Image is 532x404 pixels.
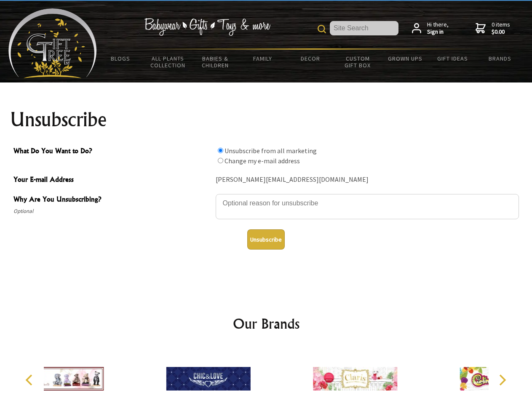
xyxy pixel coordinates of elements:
[412,21,449,36] a: Hi there,Sign in
[334,50,382,74] a: Custom Gift Box
[216,194,519,219] textarea: Why Are You Unsubscribing?
[144,18,270,36] img: Babywear - Gifts - Toys & more
[17,314,516,334] h2: Our Brands
[381,50,429,67] a: Grown Ups
[239,50,287,67] a: Family
[13,146,211,158] span: What Do You Want to Do?
[218,158,223,163] input: What Do You Want to Do?
[492,28,510,36] strong: $0.00
[21,371,40,389] button: Previous
[218,148,223,153] input: What Do You Want to Do?
[427,28,449,36] strong: Sign in
[493,371,511,389] button: Next
[286,50,334,67] a: Decor
[476,21,510,36] a: 0 items$0.00
[225,157,300,165] label: Change my e-mail address
[13,174,211,186] span: Your E-mail Address
[492,21,510,36] span: 0 items
[144,50,192,74] a: All Plants Collection
[8,8,97,78] img: Babyware - Gifts - Toys and more...
[192,50,239,74] a: Babies & Children
[13,194,211,206] span: Why Are You Unsubscribing?
[10,109,522,130] h1: Unsubscribe
[13,206,211,216] span: Optional
[330,21,398,35] input: Site Search
[97,50,144,67] a: BLOGS
[429,50,476,67] a: Gift Ideas
[476,50,524,67] a: Brands
[216,173,519,186] div: [PERSON_NAME][EMAIL_ADDRESS][DOMAIN_NAME]
[225,146,317,155] label: Unsubscribe from all marketing
[318,25,326,33] img: product search
[247,229,285,250] button: Unsubscribe
[427,21,449,36] span: Hi there,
